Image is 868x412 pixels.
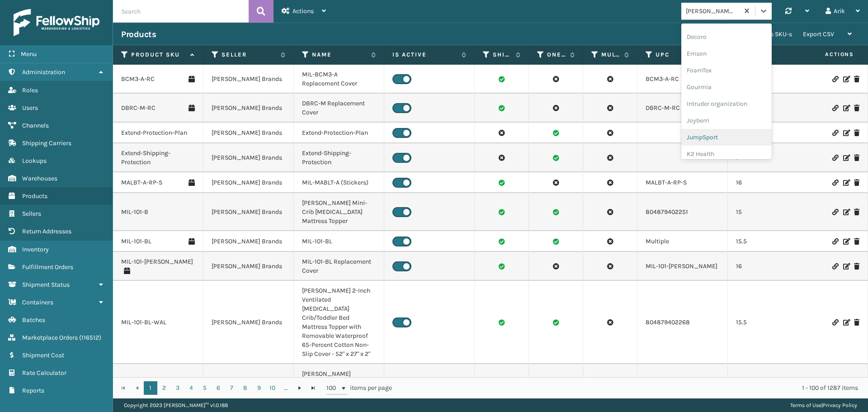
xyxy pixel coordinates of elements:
[854,209,859,215] i: Delete
[121,237,151,246] a: MIL-101-BL
[797,47,859,62] span: Actions
[22,157,47,165] span: Lookups
[22,139,71,147] span: Shipping Carriers
[157,381,171,395] a: 2
[22,86,38,94] span: Roles
[203,193,294,231] td: [PERSON_NAME] Brands
[294,123,384,143] td: Extend-Protection-Plan
[121,318,166,327] a: MIL-101-BL-WAL
[832,130,838,136] i: Link Product
[121,104,156,113] a: DBRC-M-RC
[823,402,857,408] a: Privacy Policy
[22,175,57,182] span: Warehouses
[728,172,818,193] td: 16
[294,172,384,193] td: MIL-MABLT-A (Stickers)
[124,398,228,412] p: Copyright 2023 [PERSON_NAME]™ v 1.0.188
[121,29,156,40] h3: Products
[843,180,849,186] i: Edit
[790,402,821,408] a: Terms of Use
[681,112,772,129] div: Joyberri
[203,94,294,123] td: [PERSON_NAME] Brands
[681,146,772,162] div: K2 Health
[121,257,193,266] a: MIL-101-[PERSON_NAME]
[832,76,838,82] i: Link Product
[22,122,49,129] span: Channels
[296,384,303,392] span: Go to the next page
[22,316,45,324] span: Batches
[203,231,294,252] td: [PERSON_NAME] Brands
[728,231,818,252] td: 15.5
[312,51,367,59] label: Name
[405,384,858,393] div: 1 - 100 of 1287 items
[728,143,818,172] td: 1
[854,319,859,326] i: Delete
[854,238,859,245] i: Delete
[22,281,70,289] span: Shipment Status
[843,238,849,245] i: Edit
[854,155,859,161] i: Delete
[656,51,710,59] label: UPC
[307,381,320,395] a: Go to the last page
[21,50,37,58] span: Menu
[832,263,838,270] i: Link Product
[294,364,384,402] td: [PERSON_NAME] [MEDICAL_DATA] Pack and Play Topper
[22,298,53,306] span: Containers
[728,364,818,402] td: 19
[203,143,294,172] td: [PERSON_NAME] Brands
[843,319,849,326] i: Edit
[121,128,187,137] a: Extend-Protection-Plan
[832,155,838,161] i: Link Product
[22,68,65,76] span: Administration
[832,180,838,186] i: Link Product
[121,149,195,167] a: Extend-Shipping-Protection
[637,252,728,281] td: MIL-101-[PERSON_NAME]
[225,381,239,395] a: 7
[746,51,801,59] label: Length
[293,381,307,395] a: Go to the next page
[292,7,314,15] span: Actions
[294,65,384,94] td: MIL-BCM3-A Replacement Cover
[326,384,340,393] span: 100
[203,123,294,143] td: [PERSON_NAME] Brands
[203,65,294,94] td: [PERSON_NAME] Brands
[637,94,728,123] td: DBRC-M-RC
[728,281,818,364] td: 15.5
[547,51,566,59] label: One Per Box
[728,252,818,281] td: 16
[843,105,849,111] i: Edit
[728,65,818,94] td: 20
[854,263,859,270] i: Delete
[79,334,101,341] span: ( 116512 )
[681,95,772,112] div: Intruder organization
[22,263,73,271] span: Fulfillment Orders
[637,172,728,193] td: MALBT-A-RP-S
[310,384,317,392] span: Go to the last page
[279,381,293,395] a: ...
[198,381,212,395] a: 5
[222,51,276,59] label: Seller
[493,51,511,59] label: Shippable
[601,51,620,59] label: Multi Packaged
[686,6,740,16] div: [PERSON_NAME] Brands
[854,130,859,136] i: Delete
[326,381,392,395] span: items per page
[681,62,772,79] div: FoamTex
[728,94,818,123] td: 20
[392,51,457,59] label: Is Active
[184,381,198,395] a: 4
[843,155,849,161] i: Edit
[131,51,186,59] label: Product SKU
[203,252,294,281] td: [PERSON_NAME] Brands
[212,381,225,395] a: 6
[843,209,849,215] i: Edit
[22,351,64,359] span: Shipment Cost
[203,172,294,193] td: [PERSON_NAME] Brands
[728,193,818,231] td: 15
[22,227,71,235] span: Return Addresses
[22,369,66,377] span: Rate Calculator
[832,319,838,326] i: Link Product
[843,263,849,270] i: Edit
[121,178,162,187] a: MALBT-A-RP-S
[294,231,384,252] td: MIL-101-BL
[854,105,859,111] i: Delete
